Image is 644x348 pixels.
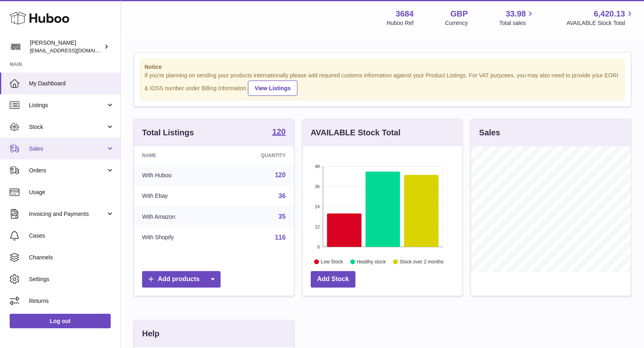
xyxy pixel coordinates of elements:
[144,72,620,96] div: If you're planning on sending your products internationally please add required customs informati...
[275,234,286,241] a: 116
[311,271,355,288] a: Add Stock
[29,297,114,305] span: Returns
[29,80,114,87] span: My Dashboard
[142,271,221,288] a: Add products
[315,184,320,189] text: 36
[479,127,500,138] h3: Sales
[10,41,22,53] img: theinternationalventure@gmail.com
[594,8,625,19] span: 6,420.13
[396,8,414,19] strong: 3684
[29,210,106,218] span: Invoicing and Payments
[29,232,114,240] span: Cases
[279,193,286,199] a: 36
[566,19,634,27] span: AVAILABLE Stock Total
[315,224,320,229] text: 12
[311,127,400,138] h3: AVAILABLE Stock Total
[29,167,106,174] span: Orders
[134,206,221,227] td: With Amazon
[134,146,221,165] th: Name
[450,8,468,19] strong: GBP
[357,259,386,265] text: Healthy stock
[279,213,286,220] a: 35
[29,101,106,109] span: Listings
[10,314,111,328] a: Log out
[134,186,221,207] td: With Ebay
[248,81,297,96] a: View Listings
[29,188,114,196] span: Usage
[275,172,286,178] a: 120
[144,63,620,71] strong: Notice
[387,19,414,27] div: Huboo Ref
[566,8,634,27] a: 6,420.13 AVAILABLE Stock Total
[321,259,343,265] text: Low Stock
[315,164,320,169] text: 48
[221,146,294,165] th: Quantity
[272,128,285,136] strong: 120
[499,8,535,27] a: 33.98 Total sales
[142,127,194,138] h3: Total Listings
[134,227,221,248] td: With Shopify
[29,275,114,283] span: Settings
[134,165,221,186] td: With Huboo
[29,254,114,261] span: Channels
[29,145,106,153] span: Sales
[142,328,159,339] h3: Help
[272,128,285,137] a: 120
[30,47,118,54] span: [EMAIL_ADDRESS][DOMAIN_NAME]
[499,19,535,27] span: Total sales
[400,259,444,265] text: Stock over 2 months
[30,39,102,54] div: [PERSON_NAME]
[29,123,106,131] span: Stock
[506,8,526,19] span: 33.98
[317,244,320,249] text: 0
[315,204,320,209] text: 24
[445,19,468,27] div: Currency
